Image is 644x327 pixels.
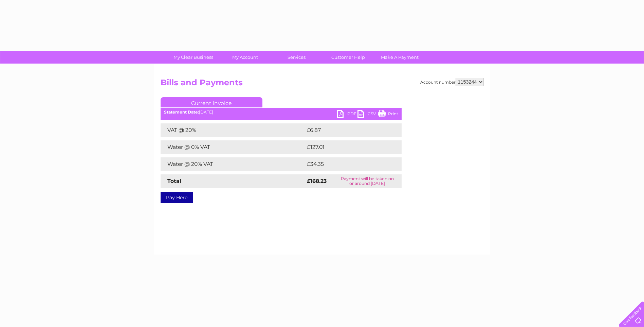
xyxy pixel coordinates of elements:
div: [DATE] [161,110,402,115]
a: PDF [337,110,357,120]
a: CSV [357,110,378,120]
a: Customer Help [320,51,376,64]
td: Water @ 20% VAT [161,157,305,171]
b: Statement Date: [164,109,199,115]
h2: Bills and Payments [161,78,484,91]
td: Water @ 0% VAT [161,140,305,154]
td: £6.87 [305,123,386,137]
td: VAT @ 20% [161,123,305,137]
div: Account number [420,78,484,86]
td: £127.01 [305,140,388,154]
a: Print [378,110,398,120]
a: Pay Here [161,192,193,203]
td: Payment will be taken on or around [DATE] [333,174,401,188]
a: My Clear Business [165,51,221,64]
a: My Account [217,51,273,64]
a: Make A Payment [372,51,428,64]
strong: £168.23 [307,178,327,184]
strong: Total [167,178,181,184]
td: £34.35 [305,157,388,171]
a: Services [269,51,325,64]
a: Current Invoice [161,97,262,107]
